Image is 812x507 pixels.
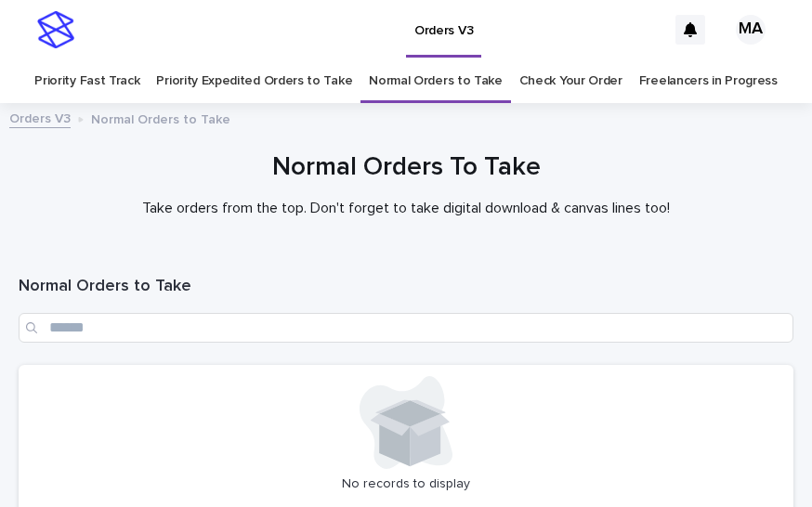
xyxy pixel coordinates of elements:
a: Priority Expedited Orders to Take [156,59,352,103]
p: Normal Orders to Take [91,108,230,128]
h1: Normal Orders to Take [19,276,793,298]
a: Freelancers in Progress [639,59,778,103]
a: Check Your Order [519,59,622,103]
img: stacker-logo-s-only.png [37,11,74,48]
a: Priority Fast Track [34,59,139,103]
a: Orders V3 [9,107,71,128]
div: MA [736,15,766,45]
p: Take orders from the top. Don't forget to take digital download & canvas lines too! [34,200,778,217]
input: Search [19,313,793,343]
a: Normal Orders to Take [369,59,503,103]
p: No records to display [30,476,782,492]
h1: Normal Orders To Take [19,150,793,185]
